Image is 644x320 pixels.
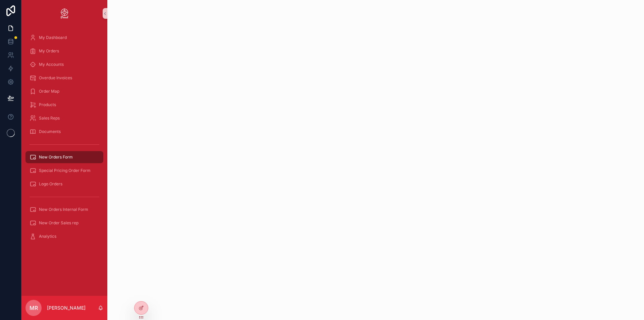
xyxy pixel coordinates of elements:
a: New Orders Form [25,151,103,163]
span: New Orders Internal Form [39,207,88,212]
a: Overdue Invoices [25,72,103,84]
span: Products [39,102,56,107]
span: New Orders Form [39,154,73,160]
a: Logo Orders [25,178,103,190]
a: Analytics [25,230,103,242]
span: MR [30,304,38,312]
span: My Accounts [39,62,64,67]
p: [PERSON_NAME] [47,305,86,311]
a: New Order Sales rep [25,217,103,229]
a: Documents [25,126,103,138]
span: My Dashboard [39,35,67,40]
span: Analytics [39,234,56,239]
a: My Dashboard [25,32,103,44]
a: New Orders Internal Form [25,203,103,216]
img: App logo [59,8,70,19]
span: Order Map [39,89,59,94]
a: Products [25,99,103,111]
span: Sales Reps [39,116,60,121]
a: Order Map [25,85,103,97]
span: Overdue Invoices [39,75,72,81]
span: Documents [39,129,61,134]
a: My Accounts [25,58,103,71]
span: New Order Sales rep [39,220,78,226]
span: Logo Orders [39,181,62,187]
a: My Orders [25,45,103,57]
span: Special Pricing Order Form [39,168,91,173]
a: Sales Reps [25,112,103,124]
span: My Orders [39,48,59,54]
a: Special Pricing Order Form [25,165,103,177]
div: scrollable content [21,27,107,251]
